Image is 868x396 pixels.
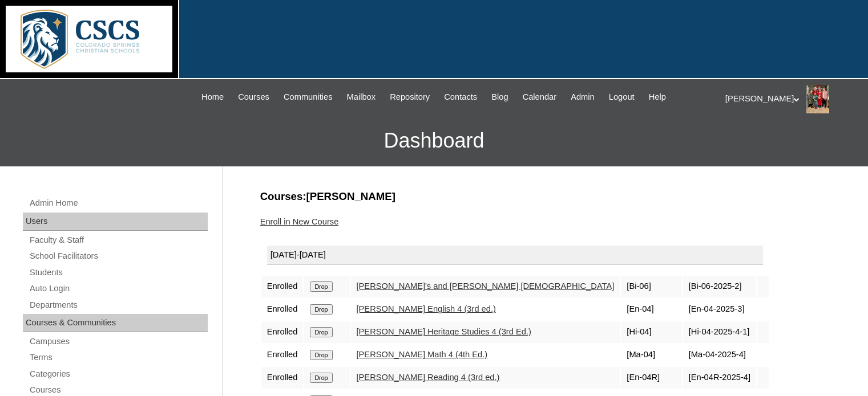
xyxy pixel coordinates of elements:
[310,350,332,360] input: Drop
[310,373,332,383] input: Drop
[357,350,488,359] a: [PERSON_NAME] Math 4 (4th Ed.)
[267,246,763,265] div: [DATE]-[DATE]
[683,299,756,320] td: [En-04-2025-3]
[261,276,304,297] td: Enrolled
[310,281,332,292] input: Drop
[310,327,332,337] input: Drop
[196,91,229,104] a: Home
[238,91,269,104] span: Courses
[29,298,208,312] a: Departments
[517,91,562,104] a: Calendar
[357,281,615,291] a: [PERSON_NAME]'s and [PERSON_NAME] [DEMOGRAPHIC_DATA]
[621,367,681,389] td: [En-04R]
[260,189,825,204] h3: Courses:[PERSON_NAME]
[29,350,208,365] a: Terms
[603,91,640,104] a: Logout
[357,373,500,382] a: [PERSON_NAME] Reading 4 (3rd ed.)
[725,85,857,113] div: [PERSON_NAME]
[6,6,172,72] img: logo-white.png
[260,217,339,226] a: Enroll in New Course
[683,276,756,297] td: [Bi-06-2025-2]
[261,321,304,343] td: Enrolled
[261,367,304,389] td: Enrolled
[23,213,208,231] div: Users
[806,85,829,113] img: Stephanie Phillips
[29,266,208,280] a: Students
[384,91,435,104] a: Repository
[29,367,208,381] a: Categories
[643,91,672,104] a: Help
[438,91,483,104] a: Contacts
[357,327,531,336] a: [PERSON_NAME] Heritage Studies 4 (3rd Ed.)
[261,299,304,320] td: Enrolled
[683,344,756,366] td: [Ma-04-2025-4]
[261,344,304,366] td: Enrolled
[341,91,382,104] a: Mailbox
[621,299,681,320] td: [En-04]
[29,281,208,296] a: Auto Login
[357,304,496,313] a: [PERSON_NAME] English 4 (3rd ed.)
[284,91,333,104] span: Communities
[444,91,477,104] span: Contacts
[29,196,208,210] a: Admin Home
[390,91,430,104] span: Repository
[29,334,208,349] a: Campuses
[278,91,338,104] a: Communities
[621,344,681,366] td: [Ma-04]
[565,91,600,104] a: Admin
[621,276,681,297] td: [Bi-06]
[683,321,756,343] td: [Hi-04-2025-4-1]
[571,91,595,104] span: Admin
[491,91,508,104] span: Blog
[649,91,666,104] span: Help
[6,115,862,166] h3: Dashboard
[232,91,275,104] a: Courses
[29,249,208,263] a: School Facilitators
[29,233,208,247] a: Faculty & Staff
[347,91,376,104] span: Mailbox
[23,314,208,332] div: Courses & Communities
[683,367,756,389] td: [En-04R-2025-4]
[609,91,635,104] span: Logout
[310,304,332,315] input: Drop
[523,91,556,104] span: Calendar
[621,321,681,343] td: [Hi-04]
[486,91,514,104] a: Blog
[201,91,224,104] span: Home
